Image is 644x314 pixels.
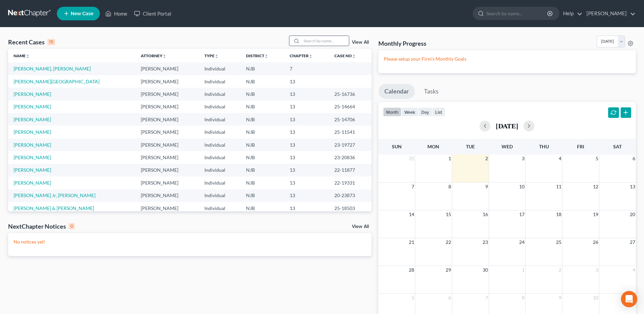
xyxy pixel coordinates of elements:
[241,139,284,151] td: NJB
[199,164,241,176] td: Individual
[284,88,329,100] td: 13
[284,126,329,138] td: 13
[199,189,241,202] td: Individual
[329,151,372,164] td: 23-20836
[411,183,415,191] span: 7
[199,202,241,214] td: Individual
[14,205,94,211] a: [PERSON_NAME] & [PERSON_NAME]
[496,122,518,129] h2: [DATE]
[592,210,599,218] span: 19
[411,294,415,302] span: 5
[241,176,284,189] td: NJB
[448,154,452,163] span: 1
[486,7,548,20] input: Search by name...
[485,294,489,302] span: 7
[199,101,241,113] td: Individual
[383,107,401,117] button: month
[135,151,199,164] td: [PERSON_NAME]
[199,176,241,189] td: Individual
[329,139,372,151] td: 23-19727
[621,291,637,307] div: Open Intercom Messenger
[199,113,241,126] td: Individual
[555,238,562,246] span: 25
[392,144,402,149] span: Sun
[482,238,489,246] span: 23
[518,238,525,246] span: 24
[309,54,313,58] i: unfold_more
[199,139,241,151] td: Individual
[47,39,55,45] div: 15
[329,113,372,126] td: 25-14706
[14,192,95,198] a: [PERSON_NAME] Jr, [PERSON_NAME]
[284,113,329,126] td: 13
[284,62,329,75] td: 7
[284,139,329,151] td: 13
[466,144,475,149] span: Tue
[485,154,489,163] span: 2
[69,223,75,229] div: 0
[241,88,284,100] td: NJB
[131,7,175,20] a: Client Portal
[555,183,562,191] span: 11
[14,142,51,148] a: [PERSON_NAME]
[135,75,199,88] td: [PERSON_NAME]
[445,238,452,246] span: 22
[135,139,199,151] td: [PERSON_NAME]
[14,154,51,160] a: [PERSON_NAME]
[14,79,99,84] a: [PERSON_NAME][GEOGRAPHIC_DATA]
[284,101,329,113] td: 13
[595,266,599,274] span: 3
[632,266,636,274] span: 4
[284,189,329,202] td: 13
[408,210,415,218] span: 14
[539,144,549,149] span: Thu
[284,164,329,176] td: 13
[378,84,415,99] a: Calendar
[284,151,329,164] td: 13
[632,154,636,163] span: 6
[215,54,219,58] i: unfold_more
[408,266,415,274] span: 28
[290,53,313,58] a: Chapterunfold_more
[558,294,562,302] span: 9
[560,7,582,20] a: Help
[595,154,599,163] span: 5
[629,183,636,191] span: 13
[135,164,199,176] td: [PERSON_NAME]
[432,107,445,117] button: list
[577,144,584,149] span: Fri
[8,222,75,230] div: NextChapter Notices
[241,75,284,88] td: NJB
[14,104,51,109] a: [PERSON_NAME]
[583,7,636,20] a: [PERSON_NAME]
[592,294,599,302] span: 10
[135,101,199,113] td: [PERSON_NAME]
[241,202,284,214] td: NJB
[141,53,166,58] a: Attorneyunfold_more
[241,101,284,113] td: NJB
[135,62,199,75] td: [PERSON_NAME]
[329,126,372,138] td: 25-11541
[521,154,525,163] span: 3
[518,210,525,218] span: 17
[14,129,51,135] a: [PERSON_NAME]
[135,202,199,214] td: [PERSON_NAME]
[135,126,199,138] td: [PERSON_NAME]
[302,36,349,46] input: Search by name...
[264,54,268,58] i: unfold_more
[14,53,30,58] a: Nameunfold_more
[482,266,489,274] span: 30
[485,183,489,191] span: 9
[448,183,452,191] span: 8
[445,210,452,218] span: 15
[418,84,445,99] a: Tasks
[135,176,199,189] td: [PERSON_NAME]
[14,180,51,186] a: [PERSON_NAME]
[8,38,55,46] div: Recent Cases
[408,154,415,163] span: 31
[26,54,30,58] i: unfold_more
[14,66,91,71] a: [PERSON_NAME], [PERSON_NAME]
[204,53,219,58] a: Typeunfold_more
[329,164,372,176] td: 22-11877
[135,113,199,126] td: [PERSON_NAME]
